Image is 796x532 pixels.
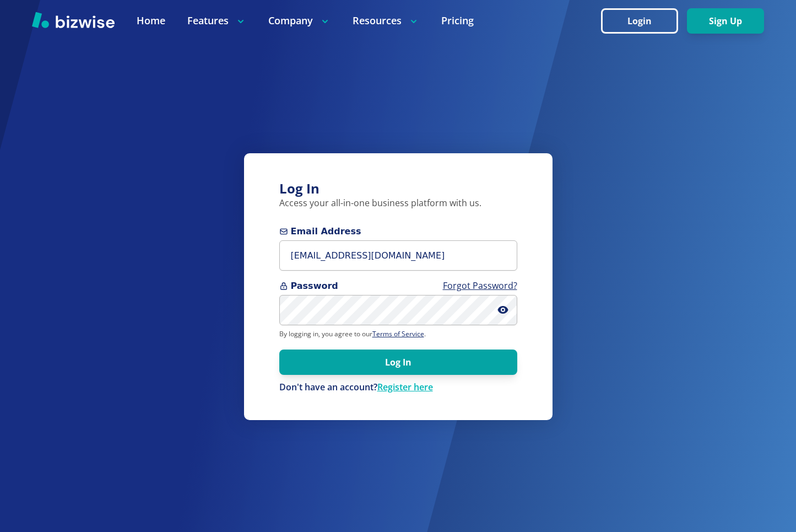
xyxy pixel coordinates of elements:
[32,12,115,28] img: Bizwise Logo
[279,280,517,293] span: Password
[279,180,517,198] h3: Log In
[279,381,517,394] p: Don't have an account?
[279,350,517,375] button: Log In
[601,8,678,34] button: Login
[377,381,433,393] a: Register here
[279,330,517,338] p: By logging in, you agree to our .
[687,8,764,34] button: Sign Up
[137,14,165,28] a: Home
[268,14,331,28] p: Company
[187,14,246,28] p: Features
[279,225,517,238] span: Email Address
[353,14,419,28] p: Resources
[279,240,517,271] input: you@example.com
[372,329,424,338] a: Terms of Service
[441,14,474,28] a: Pricing
[601,16,687,26] a: Login
[279,381,517,394] div: Don't have an account?Register here
[687,16,764,26] a: Sign Up
[443,280,517,292] a: Forgot Password?
[279,197,517,209] p: Access your all-in-one business platform with us.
